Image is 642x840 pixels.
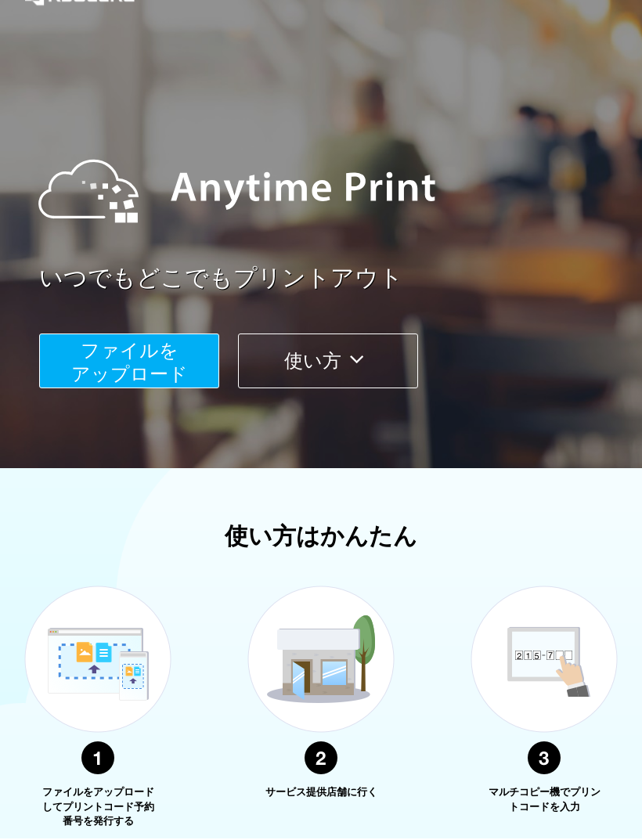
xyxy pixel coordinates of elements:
[485,785,603,814] p: マルチコピー機でプリントコードを入力
[238,333,418,388] button: 使い方
[39,785,157,829] p: ファイルをアップロードしてプリントコード予約番号を発行する
[71,340,188,384] span: ファイルを ​​アップロード
[39,261,642,295] a: いつでもどこでもプリントアウト
[39,333,219,388] button: ファイルを​​アップロード
[262,785,380,800] p: サービス提供店舗に行く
